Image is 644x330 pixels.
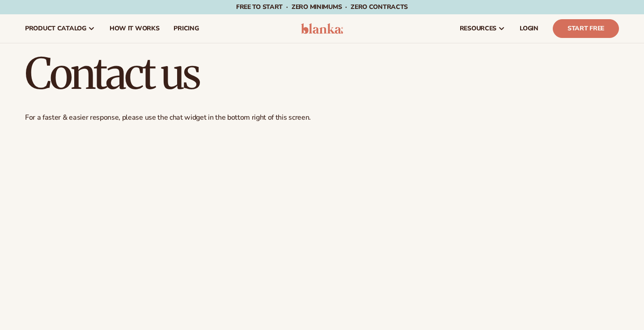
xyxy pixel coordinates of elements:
span: resources [460,25,496,32]
a: LOGIN [513,14,546,43]
span: LOGIN [520,25,538,32]
img: logo [301,23,343,34]
h1: Contact us [25,52,619,95]
span: product catalog [25,25,86,32]
p: For a faster & easier response, please use the chat widget in the bottom right of this screen. [25,113,619,122]
a: Start Free [553,19,619,38]
a: product catalog [18,14,102,43]
span: pricing [174,25,199,32]
a: resources [453,14,513,43]
span: How It Works [110,25,160,32]
a: pricing [166,14,206,43]
a: How It Works [102,14,167,43]
span: Free to start · ZERO minimums · ZERO contracts [236,3,408,11]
